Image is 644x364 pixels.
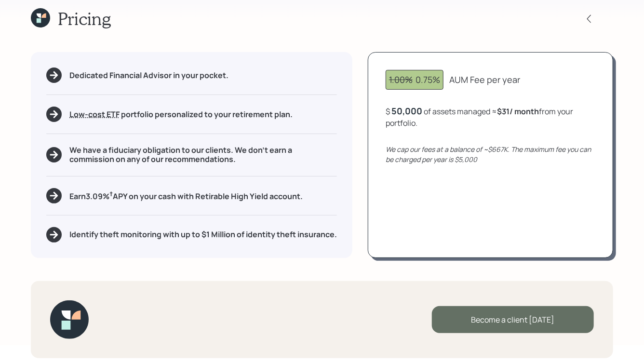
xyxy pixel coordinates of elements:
sup: † [109,189,113,198]
iframe: Customer reviews powered by Trustpilot [100,292,223,364]
div: $ of assets managed ≈ from your portfolio . [386,105,595,129]
h5: Dedicated Financial Advisor in your pocket. [69,71,228,80]
div: AUM Fee per year [449,73,520,86]
i: We cap our fees at a balance of ~$667K. The maximum fee you can be charged per year is $5,000 [386,145,591,164]
h5: We have a fiduciary obligation to our clients. We don't earn a commission on any of our recommend... [69,146,337,164]
h5: Identify theft monitoring with up to $1 Million of identity theft insurance. [69,230,337,239]
h1: Pricing [58,8,111,29]
span: 1.00% [389,74,413,85]
div: 50,000 [391,105,422,117]
h5: portfolio personalized to your retirement plan. [69,110,293,119]
b: $31 / month [497,106,539,117]
div: 0.75% [389,73,440,86]
div: Become a client [DATE] [432,306,594,333]
h5: Earn 3.09 % APY on your cash with Retirable High Yield account. [69,189,303,202]
span: Low-cost ETF [69,109,120,120]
